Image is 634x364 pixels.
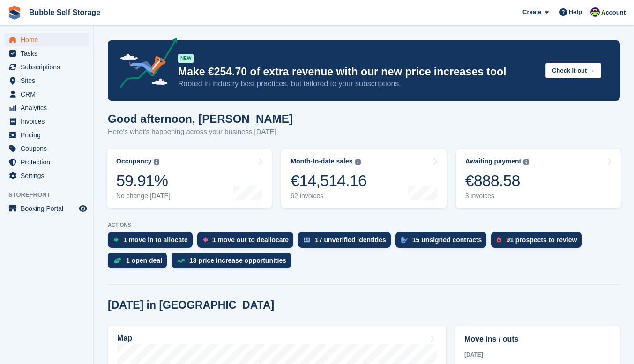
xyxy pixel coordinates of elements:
[465,171,530,190] div: €888.58
[304,237,310,243] img: verify_identity-adf6edd0f0f0b5bbfe63781bf79b02c33cf7c696d77639b501bdc392416b5a36.svg
[21,101,77,114] span: Analytics
[456,149,621,208] a: Awaiting payment €888.58 3 invoices
[126,257,162,264] div: 1 open deal
[464,334,611,345] h2: Move ins / outs
[5,202,89,215] a: menu
[21,74,77,87] span: Sites
[108,299,274,312] h2: [DATE] in [GEOGRAPHIC_DATA]
[401,237,408,243] img: contract_signature_icon-13c848040528278c33f63329250d36e43548de30e8caae1d1a13099fd9432cc5.svg
[112,38,178,91] img: price-adjustments-announcement-icon-8257ccfd72463d97f412b2fc003d46551f7dbcb40ab6d574587a9cd5c0d94...
[281,149,446,208] a: Month-to-date sales €14,514.16 62 invoices
[189,257,286,264] div: 13 price increase opportunities
[77,203,89,214] a: Preview store
[291,171,366,190] div: €14,514.16
[21,88,77,101] span: CRM
[172,253,296,273] a: 13 price increase opportunities
[177,259,185,263] img: price_increase_opportunities-93ffe204e8149a01c8c9dc8f82e8f89637d9d84a8eef4429ea346261dce0b2c0.svg
[412,236,482,244] div: 15 unsigned contracts
[108,126,293,137] p: Here's what's happening across your business [DATE]
[464,350,611,359] div: [DATE]
[108,232,197,253] a: 1 move in to allocate
[601,8,626,17] span: Account
[178,79,538,89] p: Rooted in industry best practices, but tailored to your subscriptions.
[497,237,501,243] img: prospect-51fa495bee0391a8d652442698ab0144808aea92771e9ea1ae160a38d050c398.svg
[178,65,538,79] p: Make €254.70 of extra revenue with our new price increases tool
[5,156,89,169] a: menu
[116,157,151,165] div: Occupancy
[21,47,77,60] span: Tasks
[298,232,395,253] a: 17 unverified identities
[113,257,121,264] img: deal-1b604bf984904fb50ccaf53a9ad4b4a5d6e5aea283cecdc64d6e3604feb123c2.svg
[21,169,77,182] span: Settings
[395,232,492,253] a: 15 unsigned contracts
[21,156,77,169] span: Protection
[107,149,272,208] a: Occupancy 59.91% No change [DATE]
[21,60,77,74] span: Subscriptions
[5,115,89,128] a: menu
[5,101,89,114] a: menu
[8,190,93,200] span: Storefront
[21,202,77,215] span: Booking Portal
[465,157,522,165] div: Awaiting payment
[108,253,172,273] a: 1 open deal
[21,115,77,128] span: Invoices
[5,60,89,74] a: menu
[569,7,582,17] span: Help
[116,192,171,200] div: No change [DATE]
[21,33,77,46] span: Home
[590,7,600,17] img: Tom Gilmore
[203,237,208,243] img: move_outs_to_deallocate_icon-f764333ba52eb49d3ac5e1228854f67142a1ed5810a6f6cc68b1a99e826820c5.svg
[21,128,77,141] span: Pricing
[212,236,289,244] div: 1 move out to deallocate
[5,142,89,155] a: menu
[5,47,89,60] a: menu
[5,33,89,46] a: menu
[5,74,89,87] a: menu
[154,159,159,165] img: icon-info-grey-7440780725fd019a000dd9b08b2336e03edf1995a4989e88bcd33f0948082b44.svg
[465,192,530,200] div: 3 invoices
[355,159,361,165] img: icon-info-grey-7440780725fd019a000dd9b08b2336e03edf1995a4989e88bcd33f0948082b44.svg
[523,159,529,165] img: icon-info-grey-7440780725fd019a000dd9b08b2336e03edf1995a4989e88bcd33f0948082b44.svg
[113,237,119,243] img: move_ins_to_allocate_icon-fdf77a2bb77ea45bf5b3d319d69a93e2d87916cf1d5bf7949dd705db3b84f3ca.svg
[545,63,601,78] button: Check it out →
[108,222,620,228] p: ACTIONS
[291,192,366,200] div: 62 invoices
[25,5,104,20] a: Bubble Self Storage
[7,6,22,20] img: stora-icon-8386f47178a22dfd0bd8f6a31ec36ba5ce8667c1dd55bd0f319d3a0aa187defe.svg
[117,334,132,342] h2: Map
[5,128,89,141] a: menu
[178,54,194,63] div: NEW
[197,232,298,253] a: 1 move out to deallocate
[5,169,89,182] a: menu
[506,236,577,244] div: 91 prospects to review
[21,142,77,155] span: Coupons
[108,112,293,125] h1: Good afternoon, [PERSON_NAME]
[5,88,89,101] a: menu
[116,171,171,190] div: 59.91%
[491,232,586,253] a: 91 prospects to review
[522,7,541,17] span: Create
[291,157,352,165] div: Month-to-date sales
[315,236,386,244] div: 17 unverified identities
[123,236,188,244] div: 1 move in to allocate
